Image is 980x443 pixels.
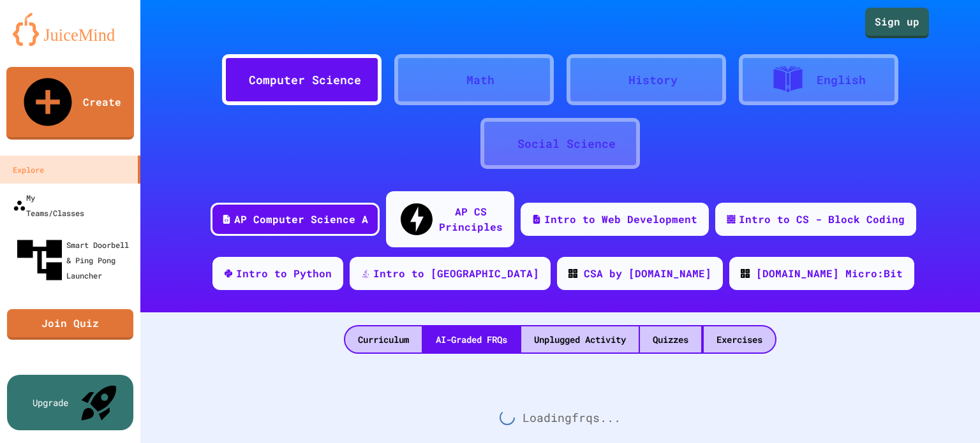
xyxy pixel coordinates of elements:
div: Intro to CS - Block Coding [739,212,905,227]
div: Quizzes [640,326,701,352]
div: My Teams/Classes [13,190,84,221]
div: Smart Doorbell & Ping Pong Launcher [13,233,135,287]
div: AI-Graded FRQs [423,326,520,352]
div: Math [466,71,494,89]
a: Create [6,67,134,140]
div: CSA by [DOMAIN_NAME] [584,266,711,281]
img: CODE_logo_RGB.png [568,269,577,278]
div: Exercises [704,326,775,352]
div: Unplugged Activity [521,326,639,352]
div: AP Computer Science A [234,212,368,227]
div: [DOMAIN_NAME] Micro:Bit [756,266,903,281]
img: logo-orange.svg [13,13,128,46]
div: Intro to Python [236,266,332,281]
a: Join Quiz [7,309,133,340]
div: Upgrade [33,396,68,409]
div: Intro to Web Development [544,212,697,227]
img: CODE_logo_RGB.png [741,269,750,278]
div: Curriculum [345,326,422,352]
div: Explore [13,162,44,177]
div: History [628,71,678,89]
a: Sign up [865,8,929,38]
div: Social Science [517,135,616,152]
div: English [817,71,866,89]
div: Computer Science [249,71,361,89]
div: AP CS Principles [439,204,503,235]
div: Intro to [GEOGRAPHIC_DATA] [373,266,539,281]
